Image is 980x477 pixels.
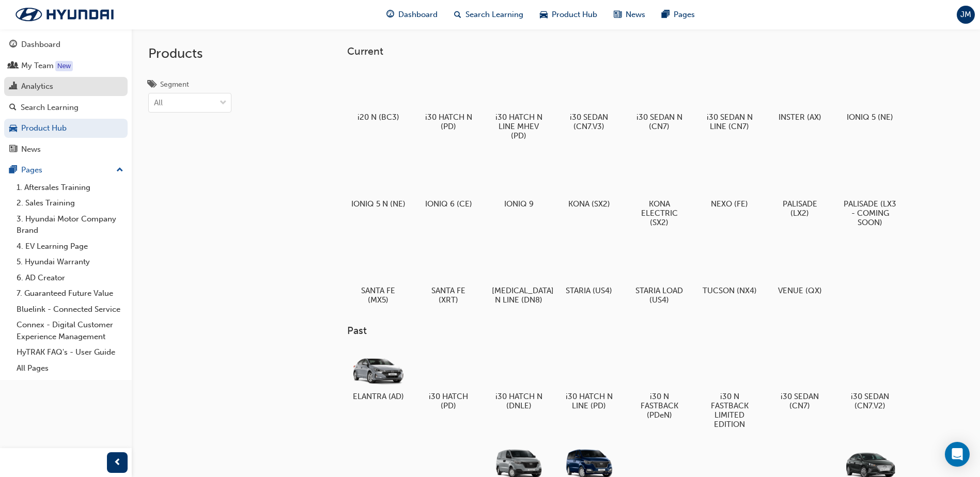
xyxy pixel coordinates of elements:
span: Dashboard [398,9,438,21]
a: Bluelink - Connected Service [12,301,128,317]
a: 4. EV Learning Page [12,239,128,255]
h5: i30 N FASTBACK (PDeN) [632,392,687,420]
a: 3. Hyundai Motor Company Brand [12,211,128,239]
h5: [MEDICAL_DATA] N LINE (DN8) [492,286,546,305]
div: Analytics [21,81,53,92]
a: NEXO (FE) [698,152,760,212]
h5: NEXO (FE) [703,199,757,209]
span: chart-icon [9,82,17,91]
h5: i30 SEDAN (CN7.V3) [562,113,616,131]
span: people-icon [9,61,17,71]
button: DashboardMy TeamAnalyticsSearch LearningProduct HubNews [4,33,128,161]
a: i30 HATCH (PD) [417,345,479,415]
a: i30 SEDAN N (CN7) [628,66,690,135]
div: My Team [21,60,54,72]
a: Product Hub [4,119,128,138]
a: PALISADE (LX3 - COMING SOON) [839,152,901,231]
h5: i30 HATCH N LINE (PD) [562,392,616,410]
a: ELANTRA (AD) [347,345,409,405]
a: i20 N (BC3) [347,66,409,125]
a: All Pages [12,360,128,376]
a: My Team [4,56,128,75]
a: i30 N FASTBACK LIMITED EDITION [698,345,760,433]
a: news-iconNews [605,4,654,25]
a: Analytics [4,77,128,96]
span: tags-icon [148,81,156,90]
h5: PALISADE (LX3 - COMING SOON) [843,199,897,227]
h5: STARIA (US4) [562,286,616,295]
span: JM [960,9,971,21]
a: Search Learning [4,98,128,117]
div: Tooltip anchor [55,61,73,71]
a: HyTRAK FAQ's - User Guide [12,344,128,360]
a: IONIQ 5 N (NE) [347,152,409,212]
h5: INSTER (AX) [773,113,827,122]
h3: Current [347,45,934,57]
span: Pages [674,9,695,21]
a: guage-iconDashboard [378,4,446,25]
span: news-icon [614,8,621,21]
a: 5. Hyundai Warranty [12,254,128,270]
h5: i30 SEDAN N LINE (CN7) [703,113,757,131]
a: TUCSON (NX4) [698,239,760,299]
h3: Past [347,325,934,337]
img: Trak [5,4,124,25]
a: i30 HATCH N (PD) [417,66,479,135]
div: Search Learning [21,102,79,114]
h5: i30 HATCH N (PD) [422,113,476,131]
h5: i30 HATCH N (DNLE) [492,392,546,410]
div: Dashboard [21,39,60,51]
span: search-icon [454,8,461,21]
h5: KONA ELECTRIC (SX2) [632,199,687,227]
h5: SANTA FE (XRT) [422,286,476,305]
h5: IONIQ 6 (CE) [422,199,476,209]
a: Connex - Digital Customer Experience Management [12,317,128,344]
a: i30 SEDAN (CN7.V3) [558,66,620,135]
a: i30 HATCH N LINE (PD) [558,345,620,415]
span: car-icon [540,8,548,21]
a: i30 HATCH N (DNLE) [488,345,550,415]
button: JM [957,6,975,24]
h5: IONIQ 5 N (NE) [351,199,406,209]
h5: VENUE (QX) [773,286,827,295]
span: news-icon [9,145,17,154]
a: i30 SEDAN (CN7.V2) [839,345,901,415]
span: down-icon [220,97,227,110]
h5: PALISADE (LX2) [773,199,827,218]
div: Pages [21,164,42,176]
h5: i30 SEDAN (CN7) [773,392,827,410]
span: car-icon [9,124,17,133]
span: guage-icon [386,8,394,21]
a: STARIA (US4) [558,239,620,299]
div: Open Intercom Messenger [945,442,970,467]
h5: i30 SEDAN (CN7.V2) [843,392,897,410]
a: 1. Aftersales Training [12,180,128,196]
a: KONA ELECTRIC (SX2) [628,152,690,231]
span: pages-icon [9,166,17,175]
a: STARIA LOAD (US4) [628,239,690,308]
h5: i30 HATCH (PD) [422,392,476,410]
a: SANTA FE (MX5) [347,239,409,308]
a: 6. AD Creator [12,270,128,286]
span: prev-icon [114,456,121,469]
a: IONIQ 5 (NE) [839,66,901,125]
div: All [154,97,163,109]
a: pages-iconPages [654,4,703,25]
a: Dashboard [4,35,128,54]
a: i30 SEDAN (CN7) [769,345,831,415]
a: IONIQ 6 (CE) [417,152,479,212]
h2: Products [148,45,231,62]
a: i30 SEDAN N LINE (CN7) [698,66,760,135]
h5: STARIA LOAD (US4) [632,286,687,305]
span: News [626,9,645,21]
a: SANTA FE (XRT) [417,239,479,308]
a: i30 N FASTBACK (PDeN) [628,345,690,424]
h5: TUCSON (NX4) [703,286,757,295]
a: KONA (SX2) [558,152,620,212]
span: Product Hub [552,9,597,21]
div: News [21,144,41,155]
a: News [4,140,128,159]
a: search-iconSearch Learning [446,4,532,25]
h5: SANTA FE (MX5) [351,286,406,305]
